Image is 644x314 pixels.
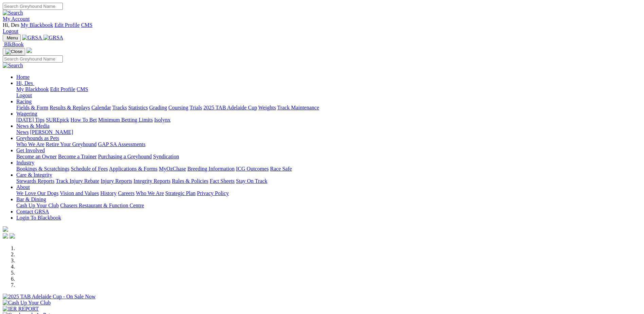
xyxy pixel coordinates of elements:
[16,172,52,178] a: Care & Integrity
[3,233,8,239] img: facebook.svg
[16,160,34,165] a: Industry
[50,105,90,110] a: Results & Replays
[16,166,69,172] a: Bookings & Scratchings
[58,154,97,159] a: Become a Trainer
[197,190,229,196] a: Privacy Policy
[30,129,73,135] a: [PERSON_NAME]
[16,166,641,172] div: Industry
[43,35,63,41] img: GRSA
[16,123,50,129] a: News & Media
[3,294,96,300] img: 2025 TAB Adelaide Cup - On Sale Now
[16,154,641,160] div: Get Involved
[3,10,23,16] img: Search
[3,55,63,63] input: Search
[3,63,23,69] img: Search
[50,86,75,92] a: Edit Profile
[98,141,146,147] a: GAP SA Assessments
[3,28,18,34] a: Logout
[98,117,153,123] a: Minimum Betting Limits
[3,41,24,47] a: BlkBook
[210,178,235,184] a: Fact Sheets
[277,105,319,110] a: Track Maintenance
[4,41,24,47] span: BlkBook
[165,190,196,196] a: Strategic Plan
[16,86,49,92] a: My Blackbook
[98,154,152,159] a: Purchasing a Greyhound
[16,92,32,98] a: Logout
[16,111,37,117] a: Wagering
[112,105,127,110] a: Tracks
[3,16,30,22] a: My Account
[3,306,39,312] img: IER REPORT
[3,34,21,41] button: Toggle navigation
[71,117,97,123] a: How To Bet
[21,22,53,28] a: My Blackbook
[56,178,99,184] a: Track Injury Rebate
[16,147,45,153] a: Get Involved
[16,203,59,208] a: Cash Up Your Club
[149,105,167,110] a: Grading
[91,105,111,110] a: Calendar
[16,117,641,123] div: Wagering
[16,86,641,99] div: Hi, Des
[16,74,30,80] a: Home
[16,190,58,196] a: We Love Our Dogs
[77,86,88,92] a: CMS
[16,135,59,141] a: Greyhounds as Pets
[26,48,32,53] img: logo-grsa-white.png
[16,141,44,147] a: Who We Are
[270,166,292,172] a: Race Safe
[60,203,144,208] a: Chasers Restaurant & Function Centre
[16,154,57,159] a: Become an Owner
[60,190,99,196] a: Vision and Values
[172,178,208,184] a: Rules & Policies
[16,99,32,104] a: Racing
[46,117,69,123] a: SUREpick
[118,190,134,196] a: Careers
[16,203,641,209] div: Bar & Dining
[16,80,33,86] span: Hi, Des
[10,233,15,239] img: twitter.svg
[16,190,641,196] div: About
[236,166,269,172] a: ICG Outcomes
[3,3,63,10] input: Search
[16,178,54,184] a: Stewards Reports
[16,178,641,184] div: Care & Integrity
[46,141,97,147] a: Retire Your Greyhound
[236,178,267,184] a: Stay On Track
[16,80,34,86] a: Hi, Des
[189,105,202,110] a: Trials
[3,300,51,306] img: Cash Up Your Club
[81,22,93,28] a: CMS
[3,22,641,34] div: My Account
[16,129,29,135] a: News
[133,178,170,184] a: Integrity Reports
[16,209,49,214] a: Contact GRSA
[100,178,132,184] a: Injury Reports
[16,117,44,123] a: [DATE] Tips
[3,48,25,55] button: Toggle navigation
[16,105,641,111] div: Racing
[168,105,188,110] a: Coursing
[153,154,179,159] a: Syndication
[5,49,22,54] img: Close
[16,215,61,221] a: Login To Blackbook
[154,117,170,123] a: Isolynx
[136,190,164,196] a: Who We Are
[128,105,148,110] a: Statistics
[71,166,108,172] a: Schedule of Fees
[203,105,257,110] a: 2025 TAB Adelaide Cup
[16,105,48,110] a: Fields & Form
[22,35,42,41] img: GRSA
[159,166,186,172] a: MyOzChase
[16,184,30,190] a: About
[54,22,79,28] a: Edit Profile
[16,196,46,202] a: Bar & Dining
[16,129,641,135] div: News & Media
[187,166,235,172] a: Breeding Information
[100,190,116,196] a: History
[16,141,641,147] div: Greyhounds as Pets
[3,226,8,232] img: logo-grsa-white.png
[7,35,18,40] span: Menu
[109,166,158,172] a: Applications & Forms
